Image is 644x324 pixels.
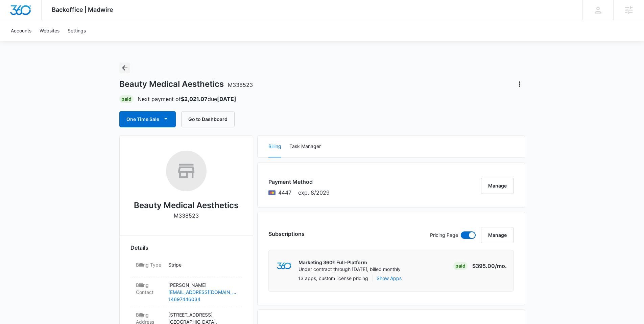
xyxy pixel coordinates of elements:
[52,6,113,13] span: Backoffice | Madwire
[11,18,16,23] img: website_grey.svg
[430,231,458,239] p: Pricing Page
[277,263,291,270] img: marketing360Logo
[75,40,114,44] div: Keywords by Traffic
[26,40,61,44] div: Domain Overview
[168,289,237,296] a: [EMAIL_ADDRESS][DOMAIN_NAME]
[7,20,35,41] a: Accounts
[11,11,16,16] img: logo_orange.svg
[299,266,401,273] p: Under contract through [DATE], billed monthly
[377,275,402,282] button: Show Apps
[168,261,237,268] p: Stripe
[67,39,73,45] img: tab_keywords_by_traffic_grey.svg
[268,178,330,186] h3: Payment Method
[134,199,238,211] h2: Beauty Medical Aesthetics
[138,95,236,103] p: Next payment of due
[181,96,208,102] strong: $2,021.07
[130,257,242,277] div: Billing TypeStripe
[268,136,281,157] button: Billing
[514,79,525,90] button: Actions
[168,281,237,289] p: [PERSON_NAME]
[119,79,253,89] h1: Beauty Medical Aesthetics
[119,63,130,73] button: Back
[136,261,163,268] dt: Billing Type
[268,230,305,238] h3: Subscriptions
[298,189,330,197] span: exp. 8/2029
[228,81,253,88] span: M338523
[278,189,291,197] span: Mastercard ending with
[35,20,64,41] a: Websites
[168,296,237,303] a: 14697446034
[130,244,148,252] span: Details
[299,259,401,266] p: Marketing 360® Full-Platform
[495,263,507,269] span: /mo.
[298,275,368,282] p: 13 apps, custom license pricing
[19,11,33,16] div: v 4.0.25
[217,96,236,102] strong: [DATE]
[18,18,74,23] div: Domain: [DOMAIN_NAME]
[136,281,163,296] dt: Billing Contact
[119,111,176,127] button: One Time Sale
[289,136,321,157] button: Task Manager
[174,211,199,220] p: M338523
[119,95,134,103] div: Paid
[472,262,507,270] p: $395.00
[481,227,514,243] button: Manage
[453,262,468,270] div: Paid
[481,178,514,194] button: Manage
[18,39,24,45] img: tab_domain_overview_orange.svg
[130,277,242,307] div: Billing Contact[PERSON_NAME][EMAIL_ADDRESS][DOMAIN_NAME]14697446034
[181,111,235,127] button: Go to Dashboard
[64,20,90,41] a: Settings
